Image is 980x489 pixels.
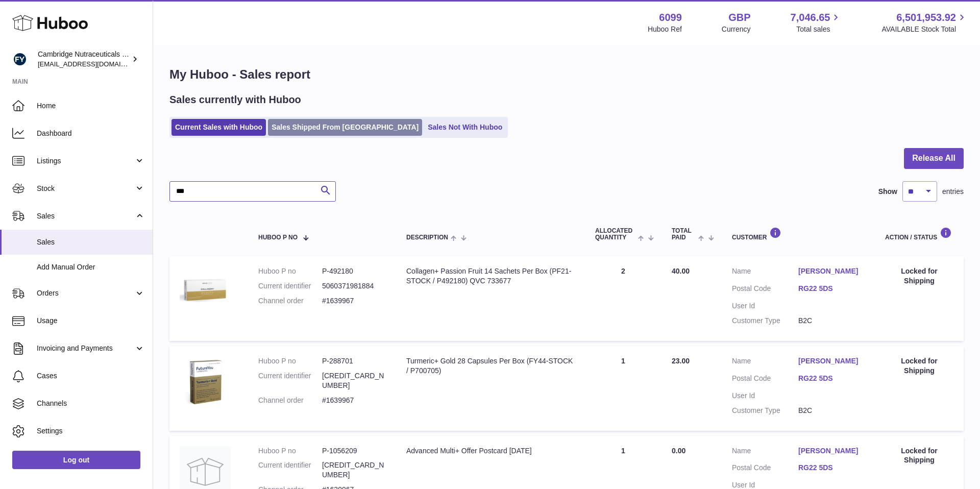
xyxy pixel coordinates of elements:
img: huboo@camnutra.com [12,52,28,67]
dd: B2C [798,316,865,326]
img: $_57.PNG [180,266,231,317]
dd: B2C [798,406,865,415]
label: Show [878,187,897,197]
span: 0.00 [672,447,685,455]
div: Customer [732,227,865,241]
dd: 5060371981884 [322,281,386,291]
span: entries [942,187,964,197]
dt: Name [732,446,798,458]
img: 60991720007859.jpg [180,356,231,407]
div: Advanced Multi+ Offer Postcard [DATE] [406,446,575,456]
dt: Customer Type [732,406,798,415]
a: [PERSON_NAME] [798,266,865,276]
div: Huboo Ref [648,25,682,34]
span: Usage [37,316,145,326]
div: Currency [722,25,751,34]
td: 2 [585,256,661,341]
dt: Huboo P no [258,446,322,456]
div: Action / Status [885,227,953,241]
dt: Postal Code [732,463,798,475]
span: Channels [37,399,145,408]
dt: Name [732,266,798,279]
strong: GBP [728,11,750,25]
h1: My Huboo - Sales report [169,66,964,83]
h2: Sales currently with Huboo [169,93,301,107]
div: Locked for Shipping [885,356,953,376]
span: Stock [37,184,134,193]
span: ALLOCATED Quantity [595,228,635,241]
div: Cambridge Nutraceuticals Ltd [38,50,130,69]
span: Invoicing and Payments [37,344,134,353]
dt: Customer Type [732,316,798,326]
dt: User Id [732,301,798,311]
dd: P-288701 [322,356,386,366]
strong: 6099 [659,11,682,25]
button: Release All [904,148,964,169]
dt: Channel order [258,396,322,405]
a: Log out [12,451,140,469]
span: Cases [37,371,145,381]
a: 7,046.65 Total sales [791,11,842,34]
span: Home [37,101,145,111]
td: 1 [585,346,661,431]
div: Locked for Shipping [885,446,953,466]
span: Add Manual Order [37,262,145,272]
dt: Postal Code [732,284,798,296]
span: AVAILABLE Stock Total [881,25,968,34]
a: [PERSON_NAME] [798,356,865,366]
a: [PERSON_NAME] [798,446,865,456]
dd: P-492180 [322,266,386,276]
dt: Current identifier [258,281,322,291]
dt: Huboo P no [258,356,322,366]
span: [EMAIL_ADDRESS][DOMAIN_NAME] [38,60,150,68]
span: Description [406,234,448,241]
dt: Postal Code [732,374,798,386]
dt: User Id [732,391,798,401]
span: 6,501,953.92 [896,11,956,25]
a: Sales Shipped From [GEOGRAPHIC_DATA] [268,119,422,136]
span: Sales [37,211,134,221]
dd: #1639967 [322,396,386,405]
a: Current Sales with Huboo [171,119,266,136]
span: 23.00 [672,357,690,365]
div: Turmeric+ Gold 28 Capsules Per Box (FY44-STOCK / P700705) [406,356,575,376]
dd: [CREDIT_CARD_NUMBER] [322,371,386,390]
dt: Current identifier [258,371,322,390]
dt: Channel order [258,296,322,306]
span: 40.00 [672,267,690,275]
span: Settings [37,426,145,436]
a: 6,501,953.92 AVAILABLE Stock Total [881,11,968,34]
span: Total sales [796,25,842,34]
dd: #1639967 [322,296,386,306]
dt: Huboo P no [258,266,322,276]
dd: [CREDIT_CARD_NUMBER] [322,460,386,480]
span: Listings [37,156,134,166]
a: RG22 5DS [798,374,865,383]
span: Orders [37,288,134,298]
span: Total paid [672,228,696,241]
dd: P-1056209 [322,446,386,456]
span: 7,046.65 [791,11,830,25]
span: Dashboard [37,129,145,138]
a: RG22 5DS [798,463,865,473]
a: Sales Not With Huboo [424,119,506,136]
div: Collagen+ Passion Fruit 14 Sachets Per Box (PF21-STOCK / P492180) QVC 733677 [406,266,575,286]
dt: Name [732,356,798,369]
span: Huboo P no [258,234,298,241]
a: RG22 5DS [798,284,865,294]
div: Locked for Shipping [885,266,953,286]
dt: Current identifier [258,460,322,480]
span: Sales [37,237,145,247]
